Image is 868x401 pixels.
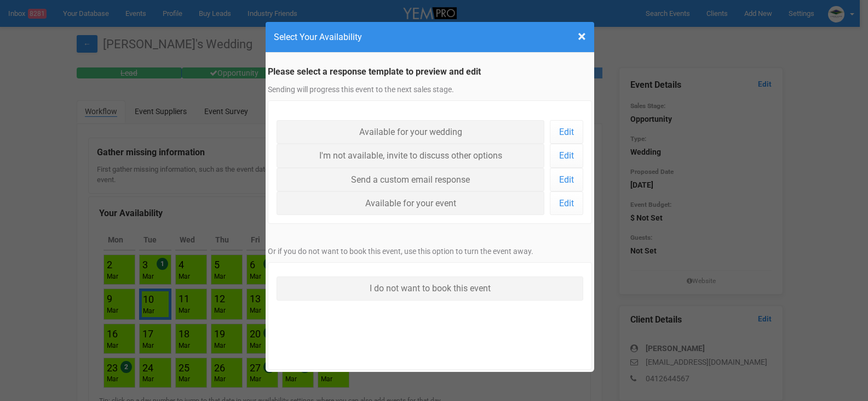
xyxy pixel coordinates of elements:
[268,66,592,78] legend: Please select a response template to preview and edit
[268,84,592,95] p: Sending will progress this event to the next sales stage.
[268,246,592,257] p: Or if you do not want to book this event, use this option to turn the event away.
[277,276,583,300] a: I do not want to book this event
[277,168,544,191] a: Send a custom email response
[550,168,583,191] a: Edit
[550,144,583,167] a: Edit
[578,27,586,46] span: ×
[274,30,586,44] h4: Select Your Availability
[277,191,544,215] a: Available for your event
[277,144,544,167] a: I'm not available, invite to discuss other options
[550,191,583,215] a: Edit
[550,120,583,144] a: Edit
[277,120,544,144] a: Available for your wedding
